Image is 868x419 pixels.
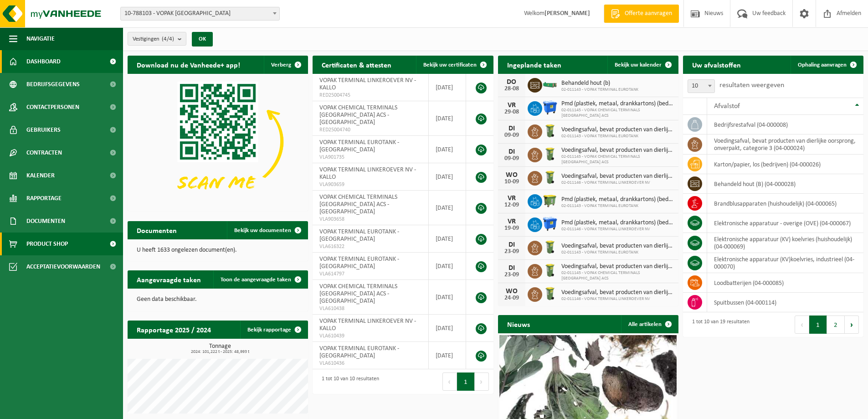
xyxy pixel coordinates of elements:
[128,221,186,239] h2: Documenten
[714,103,740,110] span: Afvalstof
[707,293,863,312] td: spuitbussen (04-000114)
[429,253,466,280] td: [DATE]
[688,79,715,93] span: 10
[503,241,521,248] div: DI
[429,191,466,225] td: [DATE]
[707,134,863,155] td: voedingsafval, bevat producten van dierlijke oorsprong, onverpakt, categorie 3 (04-000024)
[542,170,558,185] img: WB-0140-HPE-GN-50
[707,273,863,293] td: loodbatterijen (04-000085)
[319,270,421,278] span: VLA614797
[503,132,521,139] div: 09-09
[795,316,809,334] button: Previous
[26,164,55,187] span: Kalender
[429,225,466,253] td: [DATE]
[719,82,784,89] label: resultaten weergeven
[26,119,61,141] span: Gebruikers
[234,228,291,233] span: Bekijk uw documenten
[845,316,859,334] button: Next
[132,350,308,354] span: 2024: 101,222 t - 2025: 48,993 t
[707,174,863,194] td: behandeld hout (B) (04-000028)
[503,148,521,155] div: DI
[26,96,79,119] span: Contactpersonen
[561,154,674,165] span: 02-011145 - VOPAK CHEMICAL TERMINALS [GEOGRAPHIC_DATA] ACS
[688,80,714,93] span: 10
[26,233,68,255] span: Product Shop
[221,277,291,283] span: Toon de aangevraagde taken
[561,196,674,203] span: Pmd (plastiek, metaal, drankkartons) (bedrijven)
[121,7,279,20] span: 10-788103 - VOPAK BELGIUM
[561,227,674,232] span: 02-011146 - VOPAK TERMINAL LINKEROEVER NV
[561,87,638,93] span: 02-011143 - VOPAK TERMINAL EUROTANK
[503,155,521,162] div: 09-09
[503,125,521,132] div: DI
[319,216,421,223] span: VLA903658
[561,250,674,255] span: 02-011143 - VOPAK TERMINAL EUROTANK
[137,296,299,303] p: Geen data beschikbaar.
[503,225,521,232] div: 19-09
[26,187,62,210] span: Rapportage
[503,78,521,86] div: DO
[319,154,421,161] span: VLA901735
[561,243,674,250] span: Voedingsafval, bevat producten van dierlijke oorsprong, onverpakt, categorie 3
[561,80,638,87] span: Behandeld hout (b)
[498,56,570,73] h2: Ingeplande taken
[319,181,421,188] span: VLA903659
[319,243,421,250] span: VLA616322
[137,247,299,253] p: U heeft 1633 ongelezen document(en).
[319,92,421,99] span: RED25004745
[128,56,249,73] h2: Download nu de Vanheede+ app!
[429,163,466,191] td: [DATE]
[319,126,421,134] span: RED25004740
[26,73,80,96] span: Bedrijfsgegevens
[683,56,750,73] h2: Uw afvalstoffen
[457,372,475,391] button: 1
[561,126,674,134] span: Voedingsafval, bevat producten van dierlijke oorsprong, onverpakt, categorie 3
[561,108,674,119] span: 02-011145 - VOPAK CHEMICAL TERMINALS [GEOGRAPHIC_DATA] ACS
[607,56,678,74] a: Bekijk uw kalender
[542,123,558,139] img: WB-0140-HPE-GN-50
[561,289,674,296] span: Voedingsafval, bevat producten van dierlijke oorsprong, onverpakt, categorie 3
[319,345,399,359] span: VOPAK TERMINAL EUROTANK - [GEOGRAPHIC_DATA]
[319,194,397,215] span: VOPAK CHEMICAL TERMINALS [GEOGRAPHIC_DATA] ACS - [GEOGRAPHIC_DATA]
[707,115,863,134] td: bedrijfsrestafval (04-000008)
[503,86,521,92] div: 28-08
[542,239,558,255] img: WB-0140-HPE-GN-50
[442,372,457,391] button: Previous
[423,62,477,68] span: Bekijk uw certificaten
[809,316,827,334] button: 1
[26,255,100,278] span: Acceptatievoorwaarden
[128,321,220,338] h2: Rapportage 2025 / 2024
[542,286,558,301] img: WB-0140-HPE-GN-50
[227,221,307,239] a: Bekijk uw documenten
[503,102,521,109] div: VR
[319,318,416,332] span: VOPAK TERMINAL LINKEROEVER NV - KALLO
[542,263,558,278] img: WB-0140-HPE-GN-50
[429,315,466,342] td: [DATE]
[133,32,174,46] span: Vestigingen
[561,270,674,281] span: 02-011145 - VOPAK CHEMICAL TERMINALS [GEOGRAPHIC_DATA] ACS
[503,248,521,255] div: 23-09
[313,56,401,73] h2: Certificaten & attesten
[503,295,521,301] div: 24-09
[542,80,558,88] img: HK-XC-15-GN-00
[128,32,186,46] button: Vestigingen(4/4)
[429,342,466,369] td: [DATE]
[561,296,674,302] span: 02-011146 - VOPAK TERMINAL LINKEROEVER NV
[561,203,674,209] span: 02-011143 - VOPAK TERMINAL EUROTANK
[561,100,674,108] span: Pmd (plastiek, metaal, drankkartons) (bedrijven)
[503,218,521,225] div: VR
[429,136,466,163] td: [DATE]
[561,263,674,270] span: Voedingsafval, bevat producten van dierlijke oorsprong, onverpakt, categorie 3
[791,56,863,74] a: Ophaling aanvragen
[319,104,397,126] span: VOPAK CHEMICAL TERMINALS [GEOGRAPHIC_DATA] ACS - [GEOGRAPHIC_DATA]
[498,315,539,333] h2: Nieuws
[429,74,466,101] td: [DATE]
[503,264,521,272] div: DI
[707,253,863,273] td: elektronische apparatuur (KV)koelvries, industrieel (04-000070)
[615,62,662,68] span: Bekijk uw kalender
[264,56,307,74] button: Verberg
[213,270,307,289] a: Toon de aangevraagde taken
[688,315,750,335] div: 1 tot 10 van 19 resultaten
[707,233,863,253] td: elektronische apparatuur (KV) koelvries (huishoudelijk) (04-000069)
[707,213,863,233] td: elektronische apparatuur - overige (OVE) (04-000067)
